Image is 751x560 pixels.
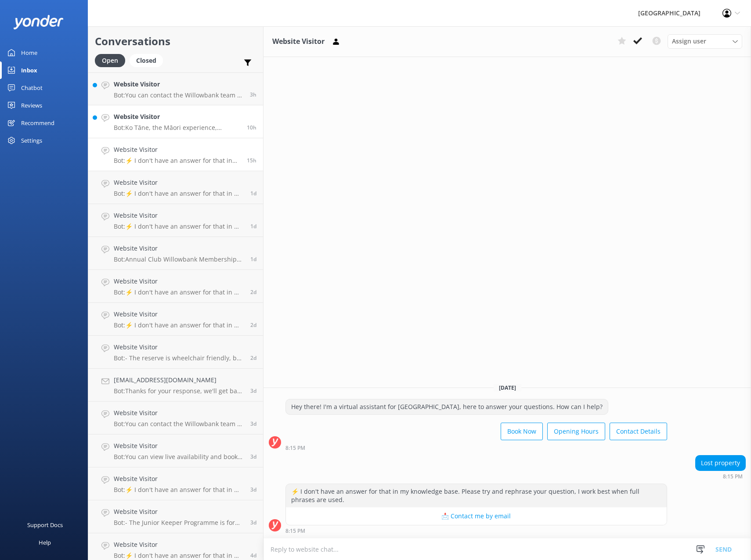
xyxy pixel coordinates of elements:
[88,303,263,336] a: Website VisitorBot:⚡ I don't have an answer for that in my knowledge base. Please try and rephras...
[114,255,244,263] p: Bot: Annual Club Willowbank Membership prices start from $28 per child, $82 per adult, and $185 p...
[114,540,244,549] h4: Website Visitor
[723,474,743,479] strong: 8:15 PM
[285,528,305,534] strong: 8:15 PM
[672,36,706,46] span: Assign user
[114,178,244,187] h4: Website Visitor
[114,453,244,461] p: Bot: You can view live availability and book your tickets online at [URL][DOMAIN_NAME]. Tickets c...
[88,105,263,138] a: Website VisitorBot:Ko Tāne, the Māori experience, including the hangi and night tours, are curren...
[114,375,244,385] h4: [EMAIL_ADDRESS][DOMAIN_NAME]
[88,237,263,270] a: Website VisitorBot:Annual Club Willowbank Membership prices start from $28 per child, $82 per adu...
[114,321,244,329] p: Bot: ⚡ I don't have an answer for that in my knowledge base. Please try and rephrase your questio...
[695,473,746,479] div: Sep 29 2025 08:15pm (UTC +13:00) Pacific/Auckland
[285,528,667,534] div: Sep 29 2025 08:15pm (UTC +13:00) Pacific/Auckland
[114,507,244,517] h4: Website Visitor
[88,204,263,237] a: Website VisitorBot:⚡ I don't have an answer for that in my knowledge base. Please try and rephras...
[286,399,608,414] div: Hey there! I'm a virtual assistant for [GEOGRAPHIC_DATA], here to answer your questions. How can ...
[114,79,243,89] h4: Website Visitor
[130,54,163,67] div: Closed
[114,190,244,197] p: Bot: ⚡ I don't have an answer for that in my knowledge base. Please try and rephrase your questio...
[250,552,256,559] span: Sep 26 2025 07:31am (UTC +13:00) Pacific/Auckland
[272,36,325,47] h3: Website Visitor
[285,445,667,451] div: Sep 29 2025 08:15pm (UTC +13:00) Pacific/Auckland
[114,342,244,352] h4: Website Visitor
[88,138,263,171] a: Website VisitorBot:⚡ I don't have an answer for that in my knowledge base. Please try and rephras...
[696,456,745,470] div: Lost property
[114,354,244,362] p: Bot: - The reserve is wheelchair friendly, but it's recommended to bring a friend to assist with ...
[114,420,244,428] p: Bot: You can contact the Willowbank team at 03 359 6226, or by emailing [EMAIL_ADDRESS][DOMAIN_NA...
[286,507,667,525] button: 📩 Contact me by email
[114,145,240,154] h4: Website Visitor
[668,34,742,48] div: Assign User
[88,369,263,402] a: [EMAIL_ADDRESS][DOMAIN_NAME]Bot:Thanks for your response, we'll get back to you as soon as we can...
[88,434,263,467] a: Website VisitorBot:You can view live availability and book your tickets online at [URL][DOMAIN_NA...
[95,33,256,50] h2: Conversations
[114,276,244,286] h4: Website Visitor
[88,500,263,533] a: Website VisitorBot:- The Junior Keeper Programme is for kids aged [DEMOGRAPHIC_DATA], running fro...
[247,124,256,131] span: Sep 30 2025 12:56am (UTC +13:00) Pacific/Auckland
[39,534,51,551] div: Help
[250,519,256,526] span: Sep 26 2025 01:10pm (UTC +13:00) Pacific/Auckland
[114,124,240,132] p: Bot: Ko Tāne, the Māori experience, including the hangi and night tours, are currently not operat...
[250,223,256,230] span: Sep 29 2025 08:36am (UTC +13:00) Pacific/Auckland
[21,114,54,132] div: Recommend
[88,72,263,105] a: Website VisitorBot:You can contact the Willowbank team at 03 359 6226, or by emailing [EMAIL_ADDR...
[21,44,37,61] div: Home
[250,91,256,98] span: Sep 30 2025 07:42am (UTC +13:00) Pacific/Auckland
[247,157,256,164] span: Sep 29 2025 08:15pm (UTC +13:00) Pacific/Auckland
[88,270,263,303] a: Website VisitorBot:⚡ I don't have an answer for that in my knowledge base. Please try and rephras...
[27,516,63,534] div: Support Docs
[21,61,37,79] div: Inbox
[114,309,244,319] h4: Website Visitor
[95,55,130,65] a: Open
[21,79,43,97] div: Chatbot
[95,54,125,67] div: Open
[250,321,256,329] span: Sep 28 2025 08:45am (UTC +13:00) Pacific/Auckland
[250,486,256,493] span: Sep 26 2025 02:30pm (UTC +13:00) Pacific/Auckland
[250,288,256,296] span: Sep 28 2025 09:53am (UTC +13:00) Pacific/Auckland
[286,484,667,507] div: ⚡ I don't have an answer for that in my knowledge base. Please try and rephrase your question, I ...
[114,211,244,220] h4: Website Visitor
[88,402,263,434] a: Website VisitorBot:You can contact the Willowbank team at 03 359 6226, or by emailing [EMAIL_ADDR...
[547,423,605,440] button: Opening Hours
[114,474,244,484] h4: Website Visitor
[250,387,256,395] span: Sep 27 2025 09:20am (UTC +13:00) Pacific/Auckland
[88,467,263,500] a: Website VisitorBot:⚡ I don't have an answer for that in my knowledge base. Please try and rephras...
[114,486,244,494] p: Bot: ⚡ I don't have an answer for that in my knowledge base. Please try and rephrase your questio...
[610,423,667,440] button: Contact Details
[21,97,42,114] div: Reviews
[114,157,240,165] p: Bot: ⚡ I don't have an answer for that in my knowledge base. Please try and rephrase your questio...
[88,336,263,369] a: Website VisitorBot:- The reserve is wheelchair friendly, but it's recommended to bring a friend t...
[250,453,256,460] span: Sep 26 2025 02:51pm (UTC +13:00) Pacific/Auckland
[114,112,240,122] h4: Website Visitor
[114,223,244,230] p: Bot: ⚡ I don't have an answer for that in my knowledge base. Please try and rephrase your questio...
[114,441,244,451] h4: Website Visitor
[114,552,244,560] p: Bot: ⚡ I don't have an answer for that in my knowledge base. Please try and rephrase your questio...
[114,519,244,527] p: Bot: - The Junior Keeper Programme is for kids aged [DEMOGRAPHIC_DATA], running from 10:30 AM to ...
[501,423,543,440] button: Book Now
[114,91,243,99] p: Bot: You can contact the Willowbank team at 03 359 6226, or by emailing [EMAIL_ADDRESS][DOMAIN_NA...
[114,408,244,418] h4: Website Visitor
[13,15,64,29] img: yonder-white-logo.png
[114,387,244,395] p: Bot: Thanks for your response, we'll get back to you as soon as we can during opening hours.
[250,190,256,197] span: Sep 29 2025 09:38am (UTC +13:00) Pacific/Auckland
[114,244,244,253] h4: Website Visitor
[250,420,256,427] span: Sep 26 2025 06:19pm (UTC +13:00) Pacific/Auckland
[285,445,305,451] strong: 8:15 PM
[114,288,244,296] p: Bot: ⚡ I don't have an answer for that in my knowledge base. Please try and rephrase your questio...
[494,384,521,391] span: [DATE]
[21,132,42,149] div: Settings
[88,171,263,204] a: Website VisitorBot:⚡ I don't have an answer for that in my knowledge base. Please try and rephras...
[130,55,167,65] a: Closed
[250,354,256,362] span: Sep 28 2025 05:41am (UTC +13:00) Pacific/Auckland
[250,255,256,263] span: Sep 28 2025 04:25pm (UTC +13:00) Pacific/Auckland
